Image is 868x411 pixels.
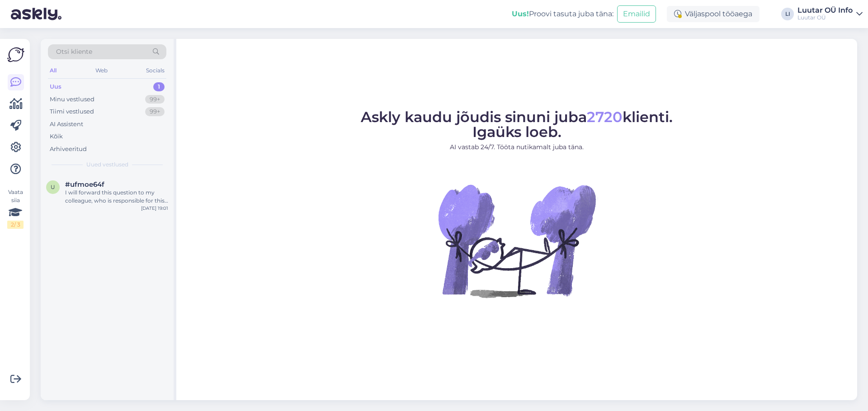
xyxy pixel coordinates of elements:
[153,82,165,91] div: 1
[512,9,529,18] b: Uus!
[145,107,165,116] div: 99+
[51,184,55,190] span: u
[65,180,104,189] span: #ufmoe64f
[512,9,613,19] div: Proovi tasuta juba täna:
[7,188,24,229] div: Vaata siia
[667,6,759,22] div: Väljaspool tööaega
[141,205,168,212] div: [DATE] 19:01
[361,108,673,141] span: Askly kaudu jõudis sinuni juba klienti. Igaüks loeb.
[56,47,92,57] span: Otsi kliente
[94,65,109,76] div: Web
[617,5,656,23] button: Emailid
[361,142,673,152] p: AI vastab 24/7. Tööta nutikamalt juba täna.
[65,189,168,205] div: I will forward this question to my colleague, who is responsible for this. The reply will be here...
[86,161,128,169] span: Uued vestlused
[50,120,83,129] div: AI Assistent
[797,7,853,14] div: Luutar OÜ Info
[7,221,24,229] div: 2 / 3
[435,159,598,322] img: No Chat active
[144,65,166,76] div: Socials
[797,14,853,21] div: Luutar OÜ
[50,82,61,91] div: Uus
[587,108,623,126] span: 2720
[145,95,165,104] div: 99+
[7,46,24,63] img: Askly Logo
[50,95,94,104] div: Minu vestlused
[50,132,63,141] div: Kõik
[48,65,58,76] div: All
[797,7,863,21] a: Luutar OÜ InfoLuutar OÜ
[781,8,794,20] div: LI
[50,107,94,116] div: Tiimi vestlused
[50,145,87,154] div: Arhiveeritud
